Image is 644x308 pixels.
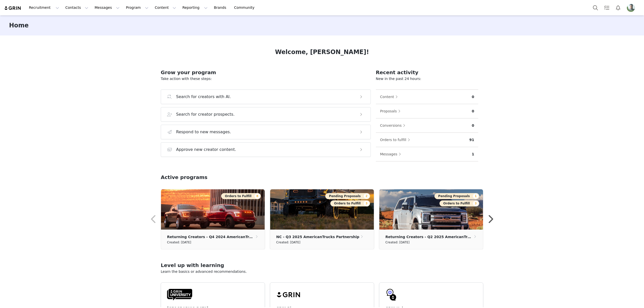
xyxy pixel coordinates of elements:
p: 1 [472,152,474,157]
p: NC - Q3 2025 AmericanTrucks Partnership [276,234,359,240]
p: 91 [469,137,474,143]
img: GRIN-University-Logo-Black.svg [167,289,192,301]
button: Messages [92,2,123,13]
button: Content [380,93,400,101]
h2: Grow your program [161,69,371,76]
h3: Search for creator prospects. [176,111,235,117]
button: Approve new creator content. [161,142,371,157]
small: Created: [DATE] [167,240,191,245]
button: Orders to Fulfill8 [221,193,261,199]
img: grin-logo-black.svg [276,289,301,301]
button: Messages [380,150,404,158]
p: Returning Creators - Q2 2025 AmericanTrucks Partnership [385,234,473,240]
a: Brands [211,2,231,13]
button: Reporting [179,2,211,13]
button: Orders to Fulfill3 [439,200,479,206]
h2: Level up with learning [161,261,483,269]
small: Created: [DATE] [385,240,410,245]
h1: Welcome, [PERSON_NAME]! [275,48,369,57]
button: Contacts [62,2,91,13]
button: Orders to fulfill [380,136,413,144]
h2: Recent activity [376,69,478,76]
p: New in the past 24 hours: [376,76,478,81]
img: GRIN-help-icon.svg [385,289,397,301]
img: 97ee019d-98e7-4643-b290-b88b28881074.jpg [379,189,483,230]
h3: Home [9,21,29,30]
p: Returning Creators - Q4 2024 AmericanTrucks Partnership [167,234,255,240]
button: Pending Proposals1 [434,193,479,199]
h2: Active programs [161,173,208,181]
button: Conversions [380,121,408,129]
button: Search for creators with AI. [161,90,371,104]
img: d47a82e7-ad4d-4d84-a219-0cd4b4407bbf.jpg [627,4,635,12]
img: grin logo [4,6,22,11]
p: Learn the basics or advanced recommendations. [161,269,483,274]
button: Recruitment [26,2,62,13]
button: Search for creator prospects. [161,107,371,122]
h3: Approve new creator content. [176,147,236,153]
p: Take action with these steps: [161,76,371,81]
button: Respond to new messages. [161,125,371,139]
button: Search [590,2,601,13]
img: a330da4f-48ef-4c12-8ad7-cf0b98977ddd.jpg [270,189,374,230]
small: Created: [DATE] [276,240,300,245]
img: 0f52bffa-223f-440d-8d18-eb1275c4db5c.jpg [161,189,265,230]
a: Community [231,2,260,13]
button: Notifications [613,2,624,13]
h3: Respond to new messages. [176,129,231,135]
p: 0 [472,123,474,128]
button: Content [152,2,179,13]
p: 0 [472,109,474,114]
button: Pending Proposals2 [325,193,370,199]
h3: Search for creators with AI. [176,94,231,100]
p: 0 [472,94,474,100]
a: Tasks [601,2,612,13]
button: Proposals [380,107,403,115]
button: Program [123,2,151,13]
button: Profile [624,4,640,12]
button: Orders to Fulfill3 [330,200,370,206]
